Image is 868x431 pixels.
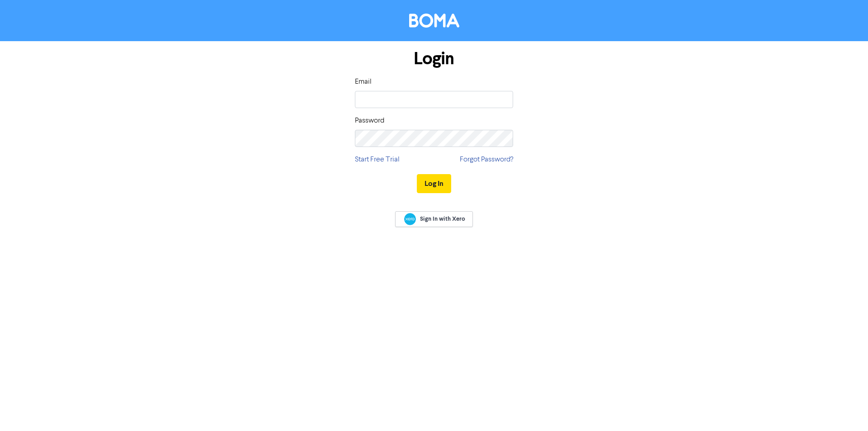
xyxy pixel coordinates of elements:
[420,215,465,223] span: Sign In with Xero
[355,76,372,87] label: Email
[395,211,473,227] a: Sign In with Xero
[409,14,459,28] img: BOMA Logo
[355,48,513,69] h1: Login
[355,115,384,126] label: Password
[460,154,513,165] a: Forgot Password?
[355,154,400,165] a: Start Free Trial
[404,213,416,225] img: Xero logo
[417,174,451,193] button: Log In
